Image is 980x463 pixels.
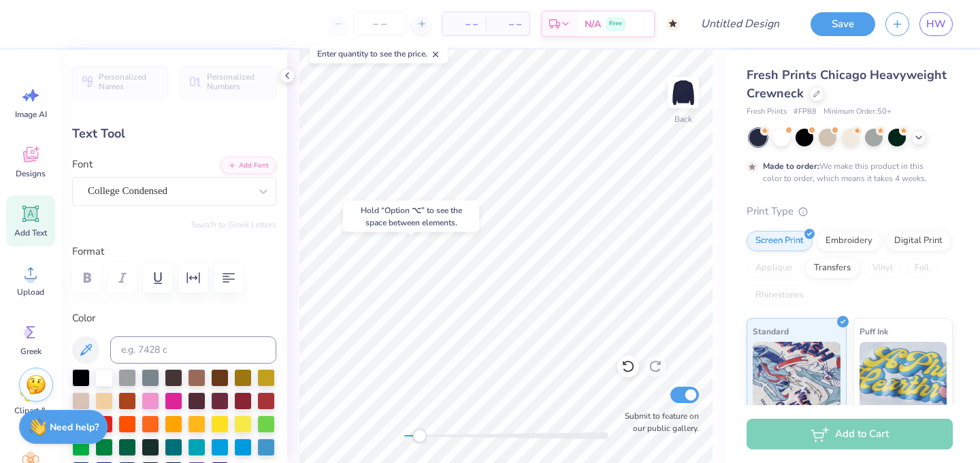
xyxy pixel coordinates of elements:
div: Rhinestones [747,285,813,306]
div: Hold “Option ⌥” to see the space between elements. [343,201,479,232]
span: Standard [753,324,789,338]
strong: Need help? [50,421,99,434]
div: Enter quantity to see the price. [310,44,448,63]
input: Untitled Design [690,10,790,37]
div: Digital Print [885,231,951,251]
span: Greek [20,346,42,357]
button: Personalized Names [72,66,168,97]
button: Add Font [220,157,276,174]
span: Image AI [15,109,47,120]
label: Color [72,310,276,326]
div: Screen Print [747,231,813,251]
span: – – [494,17,521,31]
strong: Made to order: [763,161,819,172]
img: Back [670,79,697,106]
div: Embroidery [817,231,881,251]
span: Upload [17,287,44,298]
div: Transfers [805,258,860,278]
span: Puff Ink [860,324,888,338]
input: e.g. 7428 c [110,336,276,364]
button: Save [811,12,875,36]
span: # FP88 [794,106,817,118]
span: Free [609,19,622,29]
a: HW [919,12,953,36]
span: Clipart & logos [8,405,53,427]
div: Vinyl [864,258,902,278]
div: Foil [906,258,938,278]
div: Applique [747,258,801,278]
div: Text Tool [72,125,276,143]
span: Minimum Order: 50 + [823,106,892,118]
span: N/A [585,17,601,31]
button: Personalized Numbers [180,66,276,97]
span: Add Text [14,227,47,238]
img: Puff Ink [860,342,947,410]
input: – – [353,12,406,36]
div: We make this product in this color to order, which means it takes 4 weeks. [763,160,930,185]
span: – – [451,17,478,31]
label: Submit to feature on our public gallery. [617,410,699,434]
span: Fresh Prints Chicago Heavyweight Crewneck [747,67,947,101]
span: Personalized Numbers [207,72,268,91]
div: Accessibility label [412,429,426,443]
div: Back [674,113,692,125]
span: HW [926,16,946,32]
span: Fresh Prints [747,106,787,118]
label: Format [72,244,276,259]
button: Switch to Greek Letters [191,219,276,230]
div: Print Type [747,204,953,219]
span: Personalized Names [99,72,160,91]
label: Font [72,157,93,172]
span: Designs [16,168,46,179]
img: Standard [753,342,840,410]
